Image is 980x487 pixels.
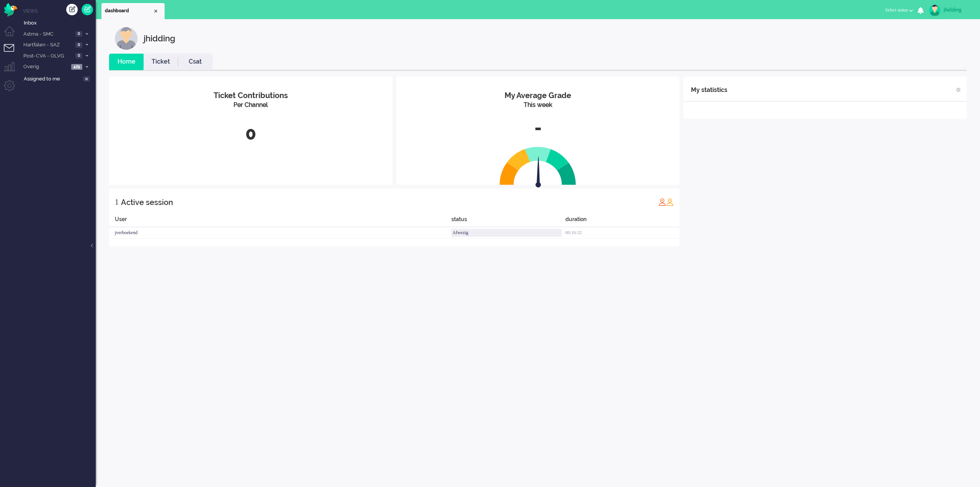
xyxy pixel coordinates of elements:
[115,90,387,101] div: Ticket Contributions
[109,54,144,70] li: Home
[500,146,576,185] img: semi_circle.svg
[22,41,73,49] span: Hartfalen - SAZ
[4,5,17,11] a: Omnidesk
[22,52,73,60] span: Post-CVA - OLVG
[101,3,165,19] li: Dashboard
[178,54,212,70] li: Csat
[451,229,562,237] div: Afwezig
[658,198,666,206] img: profile_red.svg
[144,54,178,70] li: Ticket
[23,8,96,14] li: Views
[66,4,78,15] div: Create ticket
[4,3,17,16] img: flow_omnibird.svg
[928,5,972,16] a: jhidding
[24,20,96,27] span: Inbox
[929,5,941,16] img: avatar
[944,6,972,14] div: jhidding
[115,194,119,210] div: 1
[109,215,451,227] div: User
[880,5,918,16] button: Select status
[109,57,144,66] a: Home
[121,195,173,210] div: Active session
[4,44,21,61] li: Tickets menu
[885,7,908,13] span: Select status
[115,101,387,110] div: Per Channel
[565,215,679,227] div: duration
[565,227,679,239] div: 00:16:32
[666,198,674,206] img: profile_orange.svg
[22,18,96,27] a: Inbox
[402,115,674,141] div: -
[4,26,21,43] li: Dashboard menu
[522,156,555,189] img: arrow.svg
[71,64,82,70] span: 429
[75,31,82,37] span: 0
[451,215,565,227] div: status
[75,42,82,48] span: 0
[105,8,153,14] span: dashboard
[109,227,451,239] div: jverboekend
[83,76,90,82] span: 0
[691,82,727,98] div: My statistics
[4,62,21,79] li: Supervisor menu
[4,80,21,97] li: Admin menu
[115,121,387,146] div: 0
[22,31,73,38] span: Astma - SMC
[153,8,159,14] div: Close tab
[144,57,178,66] a: Ticket
[75,53,82,59] span: 0
[178,57,212,66] a: Csat
[880,2,918,19] li: Select status
[24,75,81,83] span: Assigned to me
[144,27,175,50] div: jhidding
[22,74,96,83] a: Assigned to me 0
[402,101,674,110] div: This week
[402,90,674,101] div: My Average Grade
[22,63,69,71] span: Overig
[115,27,138,50] img: customer.svg
[82,4,93,15] a: Quick Ticket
